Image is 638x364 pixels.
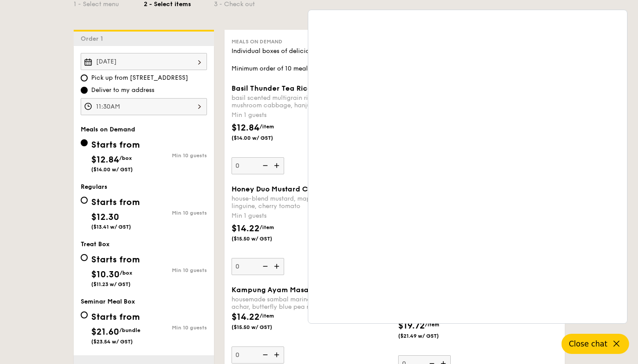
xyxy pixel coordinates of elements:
span: $19.72 [398,321,425,331]
span: $10.30 [91,269,120,280]
img: icon-add.58712e84.svg [271,346,284,363]
span: ($15.50 w/ GST) [232,235,291,242]
span: Meals on Demand [232,39,282,45]
span: /box [120,270,132,276]
button: Close chat [562,334,629,354]
span: Honey Duo Mustard Chicken [232,185,331,193]
img: icon-add.58712e84.svg [271,258,284,275]
span: Order 1 [81,35,107,42]
img: icon-add.58712e84.svg [271,157,284,174]
span: Kampung Ayam Masak Merah [232,286,337,294]
div: Min 1 guests [232,212,391,220]
img: icon-reduce.1d2dbef1.svg [258,157,271,174]
div: Min 1 guests [232,111,391,120]
div: Min 10 guests [144,267,207,273]
input: Basil Thunder Tea Ricebasil scented multigrain rice, braised celery mushroom cabbage, hanjuku egg... [232,157,284,174]
span: Regulars [81,183,107,191]
span: /box [119,155,132,161]
span: ($13.41 w/ GST) [91,224,131,230]
span: Basil Thunder Tea Rice [232,84,312,92]
span: /item [425,322,439,328]
span: ($14.00 w/ GST) [232,134,291,141]
span: Pick up from [STREET_ADDRESS] [91,74,188,82]
input: Event time [81,98,207,115]
input: Starts from$12.30($13.41 w/ GST)Min 10 guests [81,197,88,204]
span: $14.22 [232,312,260,322]
input: Deliver to my address [81,87,88,94]
input: Event date [81,53,207,70]
img: icon-reduce.1d2dbef1.svg [258,346,271,363]
span: /bundle [119,327,140,333]
span: Deliver to my address [91,86,154,95]
div: house-blend mustard, maple soy baked potato, linguine, cherry tomato [232,195,391,210]
div: Min 10 guests [144,152,207,159]
span: $21.60 [91,327,119,337]
div: Min 10 guests [144,325,207,331]
div: Starts from [91,253,140,266]
div: basil scented multigrain rice, braised celery mushroom cabbage, hanjuku egg [232,94,391,109]
span: Treat Box [81,240,110,248]
span: /item [260,124,274,130]
div: Min 10 guests [144,210,207,216]
span: $14.22 [232,223,260,234]
img: icon-reduce.1d2dbef1.svg [258,258,271,275]
div: Individual boxes of delicious and wholesome meals put together with love and care. Minimum order ... [232,47,558,73]
span: Meals on Demand [81,126,135,133]
span: /item [260,313,274,319]
span: ($11.23 w/ GST) [91,281,131,287]
input: Kampung Ayam Masak Merahhousemade sambal marinated chicken, nyonya achar, butterfly blue pea rice... [232,346,284,364]
span: ($23.54 w/ GST) [91,339,133,345]
div: Starts from [91,138,140,152]
div: housemade sambal marinated chicken, nyonya achar, butterfly blue pea rice [232,296,391,311]
span: ($21.49 w/ GST) [398,332,458,339]
span: ($14.00 w/ GST) [91,166,133,173]
div: Starts from [91,196,140,209]
span: Close chat [569,339,607,348]
span: ($15.50 w/ GST) [232,324,291,331]
span: Seminar Meal Box [81,298,135,305]
input: Starts from$21.60/bundle($23.54 w/ GST)Min 10 guests [81,311,88,318]
span: $12.84 [91,155,119,165]
input: Starts from$12.84/box($14.00 w/ GST)Min 10 guests [81,139,88,146]
div: Starts from [91,311,140,324]
input: Starts from$10.30/box($11.23 w/ GST)Min 10 guests [81,254,88,261]
input: Pick up from [STREET_ADDRESS] [81,74,88,81]
span: $12.30 [91,212,119,223]
span: $12.84 [232,123,260,133]
input: Honey Duo Mustard Chickenhouse-blend mustard, maple soy baked potato, linguine, cherry tomatoMin ... [232,258,284,275]
span: /item [260,224,274,230]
